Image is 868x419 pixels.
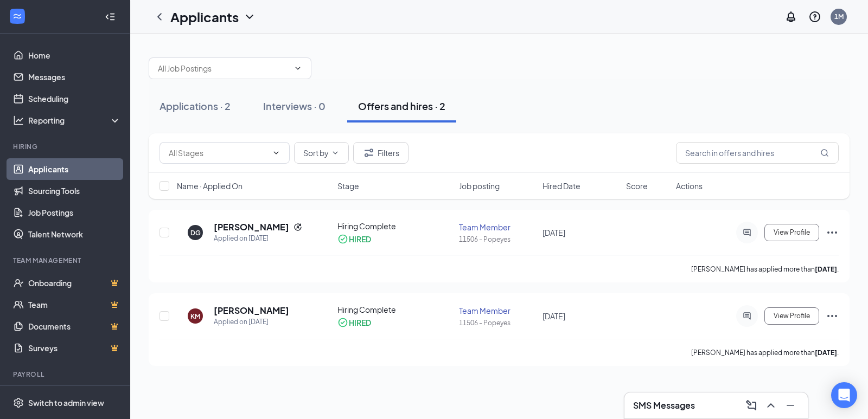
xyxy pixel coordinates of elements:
[28,294,121,315] a: TeamCrown
[741,312,754,320] svg: ActiveChat
[13,115,24,126] svg: Analysis
[28,88,121,109] a: Scheduling
[764,224,819,241] button: View Profile
[358,99,445,113] div: Offers and hires · 2
[542,181,580,191] span: Hired Date
[741,228,754,237] svg: ActiveChat
[676,142,839,164] input: Search in offers and hires
[337,221,453,231] div: Hiring Complete
[272,149,280,157] svg: ChevronDown
[190,228,201,237] div: DG
[774,312,810,320] span: View Profile
[159,99,231,113] div: Applications · 2
[633,399,695,411] h3: SMS Messages
[743,397,760,414] button: ComposeMessage
[337,234,348,244] svg: CheckmarkCircle
[459,318,536,327] div: 11506 - Popeyes
[294,142,349,164] button: Sort byChevronDown
[13,370,119,379] div: Payroll
[28,315,121,337] a: DocumentsCrown
[28,44,121,66] a: Home
[177,181,242,191] span: Name · Applied On
[190,312,200,321] div: KM
[764,399,777,412] svg: ChevronUp
[337,317,348,328] svg: CheckmarkCircle
[745,399,758,412] svg: ComposeMessage
[826,226,839,239] svg: Ellipses
[459,181,500,191] span: Job posting
[169,147,267,159] input: All Stages
[676,181,703,191] span: Actions
[459,222,536,233] div: Team Member
[459,235,536,244] div: 11506 - Popeyes
[459,305,536,316] div: Team Member
[820,149,829,157] svg: MagnifyingGlass
[28,158,121,180] a: Applicants
[815,265,837,273] b: [DATE]
[808,10,821,23] svg: QuestionInfo
[263,99,325,113] div: Interviews · 0
[28,397,104,408] div: Switch to admin view
[293,64,302,73] svg: ChevronDown
[214,233,302,244] div: Applied on [DATE]
[303,149,329,157] span: Sort by
[293,223,302,231] svg: Reapply
[153,10,166,23] svg: ChevronLeft
[28,202,121,223] a: Job Postings
[782,397,799,414] button: Minimize
[337,181,359,191] span: Stage
[542,311,565,321] span: [DATE]
[214,305,289,317] h5: [PERSON_NAME]
[13,256,119,265] div: Team Management
[214,221,289,233] h5: [PERSON_NAME]
[362,146,375,159] svg: Filter
[331,149,340,157] svg: ChevronDown
[349,317,371,328] div: HIRED
[12,11,23,22] svg: WorkstreamLogo
[826,310,839,323] svg: Ellipses
[158,62,289,74] input: All Job Postings
[349,234,371,244] div: HIRED
[784,399,797,412] svg: Minimize
[13,397,24,408] svg: Settings
[834,12,844,21] div: 1M
[764,307,819,325] button: View Profile
[815,349,837,357] b: [DATE]
[353,142,409,164] button: Filter Filters
[13,142,119,151] div: Hiring
[831,382,857,408] div: Open Intercom Messenger
[28,223,121,245] a: Talent Network
[542,228,565,237] span: [DATE]
[28,66,121,88] a: Messages
[691,265,839,274] p: [PERSON_NAME] has applied more than .
[28,180,121,202] a: Sourcing Tools
[784,10,797,23] svg: Notifications
[170,8,239,26] h1: Applicants
[105,11,116,22] svg: Collapse
[337,304,453,315] div: Hiring Complete
[762,397,780,414] button: ChevronUp
[774,229,810,236] span: View Profile
[214,317,289,327] div: Applied on [DATE]
[626,181,648,191] span: Score
[691,348,839,357] p: [PERSON_NAME] has applied more than .
[28,337,121,359] a: SurveysCrown
[243,10,256,23] svg: ChevronDown
[28,115,122,126] div: Reporting
[28,272,121,294] a: OnboardingCrown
